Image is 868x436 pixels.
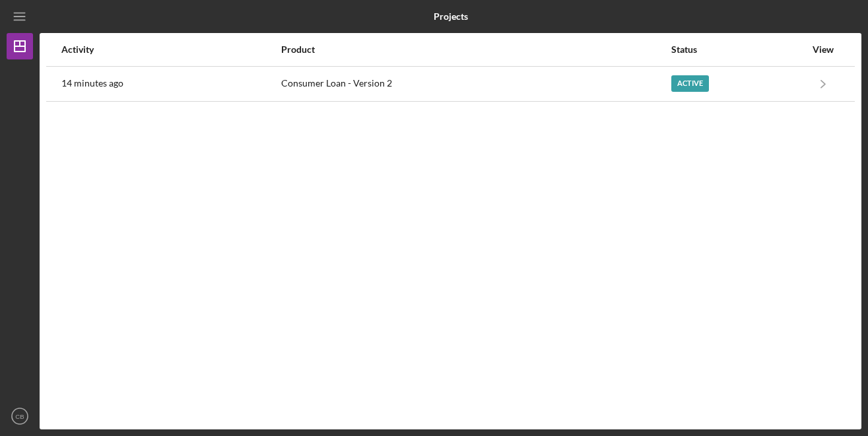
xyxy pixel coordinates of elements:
div: Product [281,44,670,55]
div: Activity [61,44,280,55]
b: Projects [434,11,468,22]
div: Active [671,75,709,92]
div: Consumer Loan - Version 2 [281,67,670,100]
div: Status [671,44,805,55]
button: CB [7,403,33,429]
text: CB [15,413,24,420]
div: View [807,44,840,55]
time: 2025-09-29 13:57 [61,78,123,89]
